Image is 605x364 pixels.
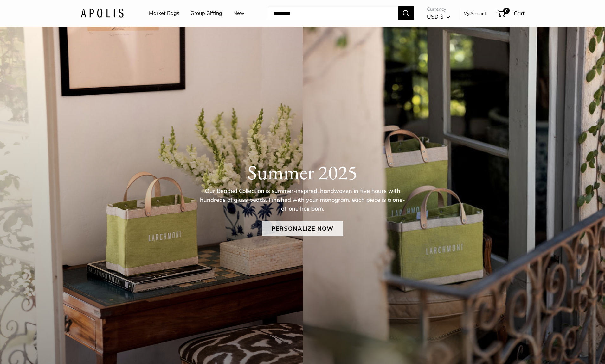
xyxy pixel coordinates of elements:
img: Apolis [81,9,124,18]
a: Market Bags [149,9,179,18]
a: Group Gifting [190,9,222,18]
p: Our Beaded Collection is summer-inspired, handwoven in five hours with hundreds of glass beads. F... [200,187,406,213]
a: 0 Cart [497,8,525,18]
a: My Account [464,9,486,17]
span: USD $ [427,13,443,20]
input: Search... [268,6,398,20]
a: Personalize Now [262,221,343,236]
h1: Summer 2025 [81,160,525,184]
span: 0 [503,8,509,14]
span: Cart [514,10,525,16]
button: Search [398,6,414,20]
button: USD $ [427,12,450,22]
a: New [233,9,244,18]
span: Currency [427,5,450,14]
